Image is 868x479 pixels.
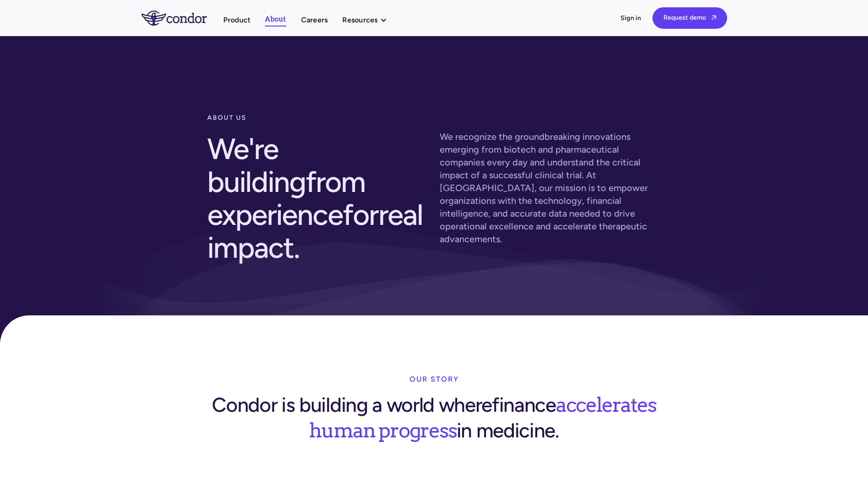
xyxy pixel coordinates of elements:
div: Resources [342,14,377,26]
div: Condor is building a world where in medicine. [207,389,661,443]
span: real impact. [207,197,423,265]
span: from experience [207,164,366,232]
a: Request demo [652,7,727,29]
a: home [141,11,223,25]
div: about us [207,109,429,127]
a: Careers [301,14,328,26]
span: finance [492,393,556,417]
div: our story [410,370,459,389]
a: Sign in [620,14,642,23]
span: accelerates human progress [309,389,656,442]
div: Resources [342,14,396,26]
a: Product [223,14,251,26]
p: We recognize the groundbreaking innovations emerging from biotech and pharmaceutical companies ev... [440,130,661,245]
span:  [712,15,716,21]
a: About [265,13,286,27]
h2: We're building for [207,127,429,270]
